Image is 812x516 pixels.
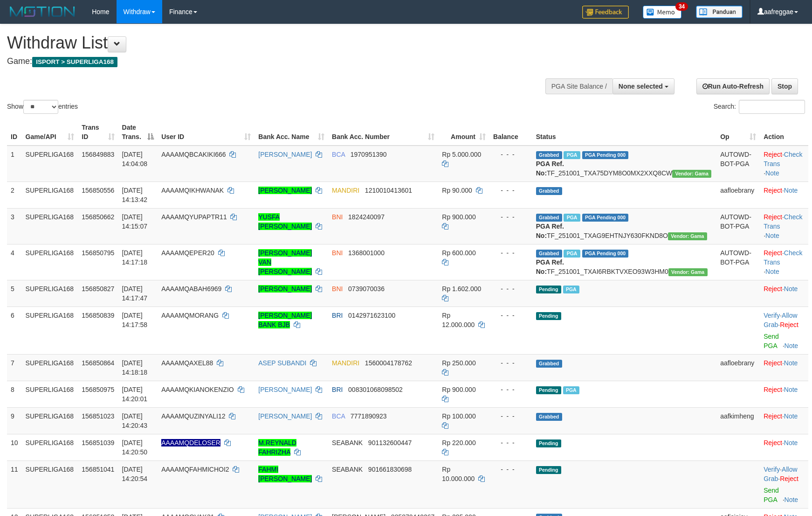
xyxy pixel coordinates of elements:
[82,187,114,194] span: 156850556
[764,151,802,167] a: Check Trans
[161,359,213,367] span: AAAAMQAXEL88
[764,312,797,328] a: Allow Grab
[672,170,711,178] span: Vendor URL: https://trx31.1velocity.biz
[258,312,312,328] a: [PERSON_NAME] BANK BJB
[545,78,612,94] div: PGA Site Balance /
[442,412,475,420] span: Rp 100.000
[348,249,385,257] span: Copy 1368001000 to clipboard
[784,285,798,293] a: Note
[7,181,22,208] td: 2
[332,386,343,393] span: BRI
[442,312,475,328] span: Rp 12.000.000
[118,119,158,146] th: Date Trans.: activate to sort column descending
[493,248,529,258] div: - - -
[22,407,78,434] td: SUPERLIGA168
[332,466,363,473] span: SEABANK
[122,439,148,456] span: [DATE] 14:20:50
[536,250,562,258] span: Grabbed
[22,460,78,508] td: SUPERLIGA168
[82,213,114,221] span: 156850662
[161,187,224,194] span: AAAAMQIKHWANAK
[764,249,782,257] a: Reject
[765,232,779,239] a: Note
[536,223,564,239] b: PGA Ref. No:
[760,381,808,407] td: ·
[22,434,78,460] td: SUPERLIGA168
[7,460,22,508] td: 11
[784,187,798,194] a: Note
[332,359,359,367] span: MANDIRI
[258,285,312,293] a: [PERSON_NAME]
[442,439,475,446] span: Rp 220.000
[536,258,564,275] b: PGA Ref. No:
[764,213,802,230] a: Check Trans
[764,151,782,158] a: Reject
[158,119,255,146] th: User ID: activate to sort column ascending
[563,386,579,394] span: Marked by aafsengchandara
[784,342,798,349] a: Note
[161,249,214,257] span: AAAAMQEPER20
[563,286,579,293] span: Marked by aafchhiseyha
[564,250,580,258] span: Marked by aafchhiseyha
[82,359,114,367] span: 156850864
[764,249,802,266] a: Check Trans
[255,119,328,146] th: Bank Acc. Name: activate to sort column ascending
[348,312,395,319] span: Copy 0142971623100 to clipboard
[258,151,312,158] a: [PERSON_NAME]
[328,119,438,146] th: Bank Acc. Number: activate to sort column ascending
[442,187,472,194] span: Rp 90.000
[784,412,798,420] a: Note
[489,119,532,146] th: Balance
[716,244,760,280] td: AUTOWD-BOT-PGA
[161,412,225,420] span: AAAAMQUZINYALI12
[82,151,114,158] span: 156849883
[716,146,760,182] td: AUTOWD-BOT-PGA
[161,151,226,158] span: AAAAMQBCAKIKI666
[760,434,808,460] td: ·
[351,151,387,158] span: Copy 1970951390 to clipboard
[22,354,78,381] td: SUPERLIGA168
[348,386,403,393] span: Copy 008301068098502 to clipboard
[442,151,481,158] span: Rp 5.000.000
[82,312,114,319] span: 156850839
[22,381,78,407] td: SUPERLIGA168
[7,434,22,460] td: 10
[7,119,22,146] th: ID
[7,407,22,434] td: 9
[438,119,489,146] th: Amount: activate to sort column ascending
[771,78,798,94] a: Stop
[7,354,22,381] td: 7
[82,285,114,293] span: 156850827
[760,146,808,182] td: · ·
[22,307,78,354] td: SUPERLIGA168
[82,439,114,446] span: 156851039
[764,466,797,482] a: Allow Grab
[161,285,221,293] span: AAAAMQABAH6969
[493,438,529,447] div: - - -
[122,312,148,328] span: [DATE] 14:17:58
[532,146,716,182] td: TF_251001_TXA75DYM8O0MX2XXQ8CW
[122,412,148,429] span: [DATE] 14:20:43
[582,250,629,258] span: PGA Pending
[536,151,562,159] span: Grabbed
[760,354,808,381] td: ·
[365,359,412,367] span: Copy 1560004178762 to clipboard
[764,312,780,319] a: Verify
[784,386,798,393] a: Note
[258,213,312,230] a: YUSFA [PERSON_NAME]
[764,359,782,367] a: Reject
[122,151,148,167] span: [DATE] 14:04:08
[532,119,716,146] th: Status
[780,475,798,482] a: Reject
[739,100,805,114] input: Search:
[760,119,808,146] th: Action
[7,208,22,244] td: 3
[442,213,475,221] span: Rp 900.000
[564,214,580,222] span: Marked by aafchhiseyha
[536,286,561,293] span: Pending
[7,381,22,407] td: 8
[784,439,798,446] a: Note
[332,412,345,420] span: BCA
[368,466,412,473] span: Copy 901661830698 to clipboard
[161,213,227,221] span: AAAAMQYUPAPTR11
